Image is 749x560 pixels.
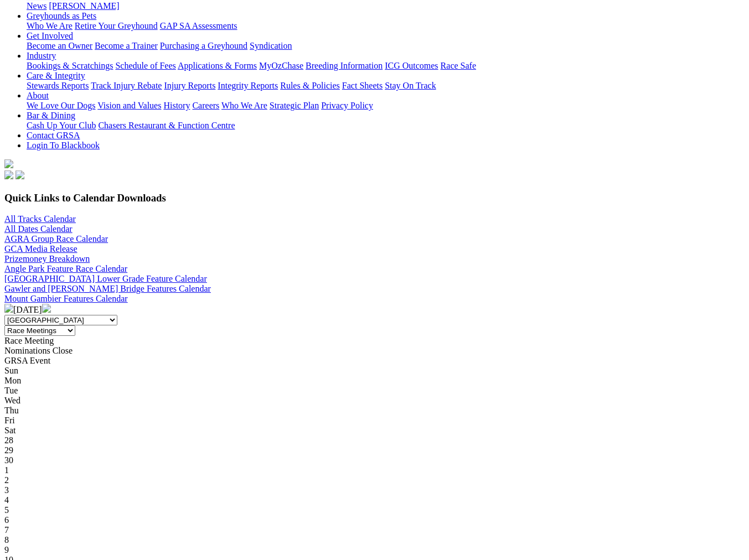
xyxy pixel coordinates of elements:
a: Chasers Restaurant & Function Centre [98,121,235,130]
a: Stewards Reports [27,81,89,90]
div: Nominations Close [4,346,745,356]
img: chevron-right-pager-white.svg [42,304,51,313]
a: GAP SA Assessments [160,21,237,30]
h3: Quick Links to Calendar Downloads [4,192,745,204]
span: 6 [4,515,9,525]
span: 29 [4,445,13,455]
a: Bar & Dining [27,111,75,120]
a: Who We Are [221,101,267,110]
span: 3 [4,485,9,495]
a: Become an Owner [27,41,92,50]
img: logo-grsa-white.png [4,159,13,168]
a: Mount Gambier Features Calendar [4,294,128,303]
div: Race Meeting [4,336,745,346]
a: Rules & Policies [280,81,340,90]
span: 8 [4,535,9,545]
a: AGRA Group Race Calendar [4,234,108,243]
div: Greyhounds as Pets [27,21,745,31]
span: 28 [4,435,13,445]
a: Injury Reports [164,81,215,90]
a: [GEOGRAPHIC_DATA] Lower Grade Feature Calendar [4,274,207,283]
a: Applications & Forms [178,61,257,70]
a: Race Safe [440,61,476,70]
div: Thu [4,406,745,416]
a: Angle Park Feature Race Calendar [4,264,127,273]
a: Vision and Values [97,101,161,110]
a: Privacy Policy [321,101,373,110]
a: Industry [27,51,56,60]
div: News & Media [27,1,745,11]
div: Wed [4,396,745,406]
div: Fri [4,416,745,426]
a: Login To Blackbook [27,141,100,150]
a: Cash Up Your Club [27,121,96,130]
div: Industry [27,61,745,71]
img: facebook.svg [4,170,13,179]
span: 2 [4,475,9,485]
div: Get Involved [27,41,745,51]
a: Track Injury Rebate [91,81,162,90]
a: Strategic Plan [270,101,319,110]
span: 5 [4,505,9,515]
span: 7 [4,525,9,535]
a: Breeding Information [306,61,383,70]
a: ICG Outcomes [385,61,438,70]
div: Sun [4,366,745,376]
a: Integrity Reports [218,81,278,90]
a: All Dates Calendar [4,224,73,234]
a: Gawler and [PERSON_NAME] Bridge Features Calendar [4,284,211,293]
a: Prizemoney Breakdown [4,254,90,263]
div: About [27,101,745,111]
div: GRSA Event [4,356,745,366]
a: History [163,101,190,110]
a: Syndication [250,41,292,50]
a: Retire Your Greyhound [75,21,158,30]
a: We Love Our Dogs [27,101,95,110]
a: Become a Trainer [95,41,158,50]
span: 1 [4,465,9,475]
span: 4 [4,495,9,505]
a: All Tracks Calendar [4,214,76,224]
span: 30 [4,455,13,465]
a: Stay On Track [385,81,436,90]
a: Careers [192,101,219,110]
img: chevron-left-pager-white.svg [4,304,13,313]
div: Mon [4,376,745,386]
div: [DATE] [4,304,745,315]
a: Contact GRSA [27,131,80,140]
a: GCA Media Release [4,244,78,253]
a: Greyhounds as Pets [27,11,96,20]
a: Schedule of Fees [115,61,175,70]
a: News [27,1,47,11]
a: Bookings & Scratchings [27,61,113,70]
div: Care & Integrity [27,81,745,91]
a: Get Involved [27,31,73,40]
a: Who We Are [27,21,73,30]
div: Bar & Dining [27,121,745,131]
a: Fact Sheets [342,81,383,90]
span: 9 [4,545,9,554]
a: Purchasing a Greyhound [160,41,247,50]
img: twitter.svg [16,170,24,179]
a: Care & Integrity [27,71,85,80]
a: [PERSON_NAME] [49,1,119,11]
a: MyOzChase [259,61,303,70]
a: About [27,91,49,100]
div: Sat [4,426,745,435]
div: Tue [4,386,745,396]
